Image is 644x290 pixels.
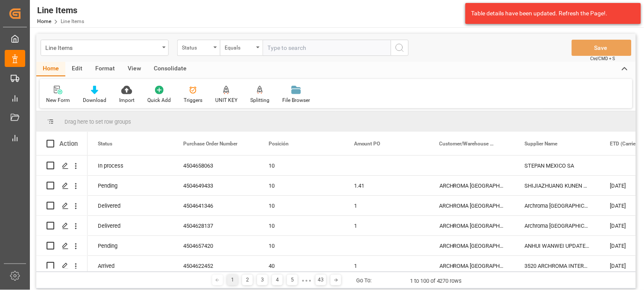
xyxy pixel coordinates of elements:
div: 1 [344,216,429,235]
span: Supplier Name [525,141,558,147]
span: Purchase Order Number [183,141,237,147]
span: Ctrl/CMD + S [591,55,615,62]
a: Home [37,18,51,24]
div: Press SPACE to select this row. [36,176,88,196]
div: Line Items [45,42,159,52]
div: Press SPACE to select this row. [36,196,88,216]
div: Home [36,62,65,76]
div: 4504628137 [173,216,258,235]
div: Press SPACE to select this row. [36,156,88,176]
div: 1 [344,196,429,215]
div: 4 [272,275,283,285]
div: 2 [242,275,253,285]
div: 43 [316,275,326,285]
div: 3520 ARCHROMA INTERNATIONAL ([GEOGRAPHIC_DATA]) [515,256,600,275]
div: Format [89,62,121,76]
div: In process [88,156,173,175]
div: Consolidate [147,62,193,76]
span: Amount PO [354,141,381,147]
div: Pending [88,176,173,195]
div: 10 [269,236,334,256]
div: 4504622452 [173,256,258,275]
div: 10 [269,156,334,176]
div: Press SPACE to select this row. [36,256,88,276]
div: ARCHROMA [GEOGRAPHIC_DATA] S DE RL DE CV ([GEOGRAPHIC_DATA][PERSON_NAME]) [429,236,515,255]
div: Splitting [250,96,269,104]
div: 10 [269,216,334,236]
div: SHIJIAZHUANG KUNEN TRADING [515,176,600,195]
div: 4504641346 [173,196,258,215]
div: New Form [46,96,70,104]
div: 4504649433 [173,176,258,195]
div: 4504657420 [173,236,258,255]
span: Drag here to set row groups [64,119,131,125]
div: Download [83,96,106,104]
div: 10 [269,176,334,196]
div: 10 [269,196,334,216]
button: open menu [220,40,263,56]
div: Delivered [88,216,173,235]
div: Triggers [184,96,202,104]
div: 40 [269,256,334,276]
div: ARCHROMA [GEOGRAPHIC_DATA] S.A.S [429,216,515,235]
span: Posición [269,141,289,147]
button: Save [572,40,632,56]
div: ANHUI WANWEI UPDATED HIGH-TECH [515,236,600,255]
div: File Browser [282,96,310,104]
div: Status [182,42,211,52]
div: ARCHROMA [GEOGRAPHIC_DATA] S.A [429,176,515,195]
div: 1 [227,275,238,285]
div: Pending [88,236,173,255]
div: Line Items [37,4,84,17]
div: Press SPACE to select this row. [36,216,88,236]
div: 3 [257,275,268,285]
div: UNIT KEY [215,96,237,104]
div: Press SPACE to select this row. [36,236,88,256]
div: Arrived [88,256,173,275]
div: View [121,62,147,76]
div: Archroma [GEOGRAPHIC_DATA] S. de [PERSON_NAME] de C.V. [515,216,600,235]
div: Equals [225,42,254,52]
div: Quick Add [147,96,171,104]
div: Import [119,96,135,104]
div: Edit [65,62,89,76]
button: open menu [41,40,169,56]
span: Status [98,141,112,147]
button: search button [391,40,409,56]
div: ARCHROMA [GEOGRAPHIC_DATA] S.A [429,256,515,275]
div: ARCHROMA [GEOGRAPHIC_DATA] S.A.S [429,196,515,215]
span: Customer/Warehouse Name [439,141,497,147]
div: 4504658063 [173,156,258,175]
div: Table details have been updated. Refresh the Page!. [471,9,629,18]
div: ● ● ● [302,277,311,284]
div: Go To: [356,276,372,285]
div: Action [59,140,78,148]
div: Archroma [GEOGRAPHIC_DATA] S. de [PERSON_NAME] de C.V. [515,196,600,215]
div: 1 [344,256,429,275]
div: Delivered [88,196,173,215]
button: open menu [177,40,220,56]
input: Type to search [263,40,391,56]
div: 5 [287,275,298,285]
div: STEPAN MEXICO SA [515,156,600,175]
span: ETD (Carrier) [610,141,639,147]
div: 1 to 100 of 4270 rows [410,277,462,285]
div: 1.41 [344,176,429,195]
